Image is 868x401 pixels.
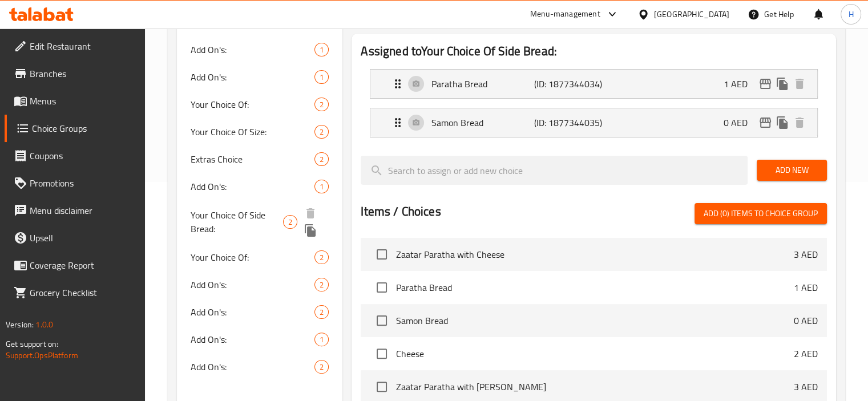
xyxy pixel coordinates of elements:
[361,43,827,60] h2: Assigned to Your Choice Of Side Bread:
[315,362,328,372] span: 2
[794,281,818,294] p: 1 AED
[30,286,136,299] span: Grocery Checklist
[314,125,329,139] div: Choices
[361,203,441,220] h2: Items / Choices
[5,142,145,169] a: Coupons
[177,271,343,298] div: Add On's:2
[724,77,757,91] p: 1 AED
[757,114,774,131] button: edit
[35,317,53,332] span: 1.0.0
[5,279,145,306] a: Grocery Checklist
[534,77,603,91] p: (ID: 1877344034)
[30,39,136,53] span: Edit Restaurant
[191,333,315,346] span: Add On's:
[794,248,818,261] p: 3 AED
[757,160,827,181] button: Add New
[177,326,343,353] div: Add On's:1
[370,70,817,98] div: Expand
[314,152,329,166] div: Choices
[314,70,329,84] div: Choices
[177,145,343,173] div: Extras Choice2
[177,244,343,271] div: Your Choice Of:2
[314,333,329,346] div: Choices
[191,360,315,374] span: Add On's:
[315,154,328,165] span: 2
[794,380,818,394] p: 3 AED
[314,360,329,374] div: Choices
[177,298,343,326] div: Add On's:2
[30,176,136,190] span: Promotions
[724,116,757,129] p: 0 AED
[6,348,78,363] a: Support.OpsPlatform
[314,250,329,264] div: Choices
[302,205,319,222] button: delete
[315,280,328,290] span: 2
[302,222,319,239] button: duplicate
[6,317,34,332] span: Version:
[315,334,328,345] span: 1
[396,347,794,361] span: Cheese
[191,70,315,84] span: Add On's:
[695,203,827,224] button: Add (0) items to choice group
[370,242,394,266] span: Select choice
[177,91,343,118] div: Your Choice Of:2
[431,77,534,91] p: Paratha Bread
[191,278,315,291] span: Add On's:
[791,75,808,92] button: delete
[766,163,818,177] span: Add New
[30,149,136,163] span: Coupons
[6,337,58,351] span: Get support on:
[191,305,315,319] span: Add On's:
[5,115,145,142] a: Choice Groups
[774,114,791,131] button: duplicate
[191,98,315,111] span: Your Choice Of:
[314,278,329,291] div: Choices
[396,314,794,327] span: Samon Bread
[5,60,145,87] a: Branches
[315,252,328,263] span: 2
[284,217,297,228] span: 2
[361,64,827,103] li: Expand
[314,43,329,56] div: Choices
[315,307,328,318] span: 2
[314,305,329,319] div: Choices
[32,121,136,135] span: Choice Groups
[315,72,328,83] span: 1
[314,180,329,193] div: Choices
[30,258,136,272] span: Coverage Report
[314,98,329,111] div: Choices
[30,67,136,80] span: Branches
[5,33,145,60] a: Edit Restaurant
[396,248,794,261] span: Zaatar Paratha with Cheese
[848,8,853,21] span: H
[791,114,808,131] button: delete
[177,118,343,145] div: Your Choice Of Size:2
[177,63,343,91] div: Add On's:1
[431,116,534,129] p: Samon Bread
[315,181,328,192] span: 1
[191,43,315,56] span: Add On's:
[191,208,284,236] span: Your Choice Of Side Bread:
[30,204,136,217] span: Menu disclaimer
[177,36,343,63] div: Add On's:1
[30,231,136,245] span: Upsell
[315,44,328,55] span: 1
[177,200,343,244] div: Your Choice Of Side Bread:2deleteduplicate
[370,375,394,399] span: Select choice
[191,250,315,264] span: Your Choice Of:
[5,169,145,197] a: Promotions
[361,103,827,142] li: Expand
[5,197,145,224] a: Menu disclaimer
[370,108,817,137] div: Expand
[370,276,394,299] span: Select choice
[5,87,145,115] a: Menus
[396,281,794,294] span: Paratha Bread
[191,180,315,193] span: Add On's:
[794,347,818,361] p: 2 AED
[315,99,328,110] span: 2
[757,75,774,92] button: edit
[315,127,328,137] span: 2
[177,353,343,380] div: Add On's:2
[191,15,315,29] span: Add On's Inside The Meal:
[774,75,791,92] button: duplicate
